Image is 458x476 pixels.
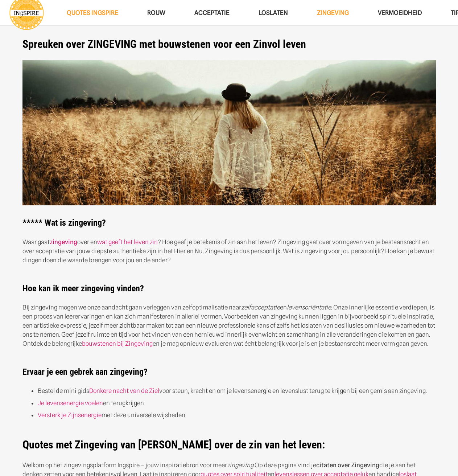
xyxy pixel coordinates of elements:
span: Acceptatie [194,9,230,16]
strong: Ervaar je een gebrek aan zingeving? [22,367,148,377]
a: LoslatenLoslaten Menu [244,4,302,22]
span: Loslaten [259,9,288,16]
img: de mooiste ZINGEVING quotes, spreuken, citaten en levenslessen voor een zinvol leven - ingspire [22,60,436,206]
a: VERMOEIDHEIDVERMOEIDHEID Menu [363,4,436,22]
li: Bestel de mini gids voor steun, kracht en om je levensenergie en levenslust terug te krijgen bij ... [38,386,436,395]
strong: * Wat is zingeving? [38,218,106,228]
li: en terugkrijgen [38,399,436,408]
p: Waar gaat over en ? Hoe geef je betekenis of zin aan het leven? Zingeving gaat over vormgeven van... [22,238,436,265]
p: Bij zingeving mogen we onze aandacht gaan verleggen van zelfoptimalisatie naar en . Onze innerlij... [22,303,436,348]
span: QUOTES INGSPIRE [67,9,118,16]
strong: Hoe kan ik meer zingeving vinden? [22,283,144,294]
a: Versterk je Zijnsenergie [38,411,102,419]
span: Zingeving [317,9,349,16]
a: Je levensenergie voelen [38,399,103,407]
a: ROUWROUW Menu [133,4,180,22]
a: AcceptatieAcceptatie Menu [180,4,244,22]
a: bouwstenen bij Zingeving [82,340,153,347]
span: VERMOEIDHEID [378,9,422,16]
a: wat geeft het leven zin [97,238,158,246]
em: levensoriëntatie [287,304,331,311]
a: Donkere nacht van de Ziel [89,387,159,394]
a: ZingevingZingeving Menu [302,4,363,22]
em: zingeving. [227,461,255,469]
strong: Quotes met Zingeving van [PERSON_NAME] over de zin van het leven: [22,438,325,451]
em: zelfacceptatie [241,304,280,311]
span: ROUW [147,9,165,16]
h1: Spreuken over ZINGEVING met bouwstenen voor een Zinvol leven [22,38,436,51]
li: met deze universele wijsheden [38,411,436,420]
a: QUOTES INGSPIREQUOTES INGSPIRE Menu [52,4,133,22]
strong: citaten over Zingeving [316,461,379,469]
a: zingeving [50,238,77,246]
